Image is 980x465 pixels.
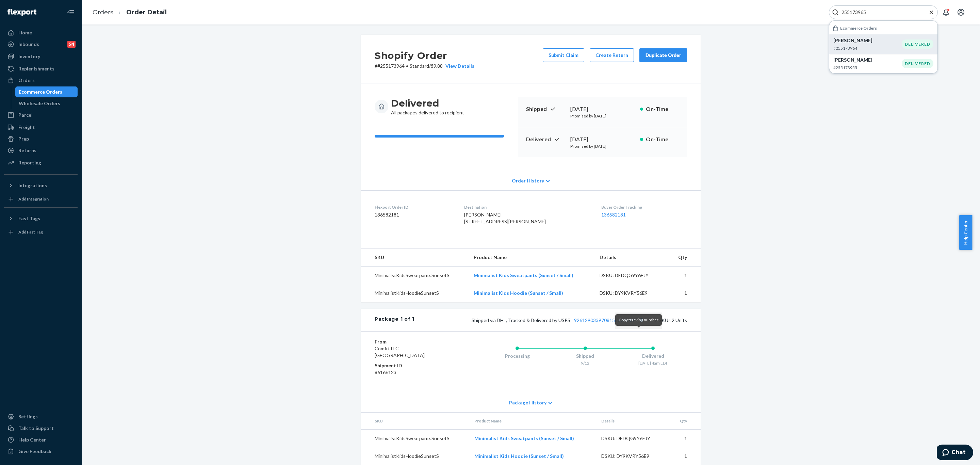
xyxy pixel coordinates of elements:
[4,122,78,133] a: Freight
[15,86,78,97] a: Ecommerce Orders
[619,360,687,366] div: [DATE] 4am EDT
[375,48,474,63] h2: Shopify Order
[474,272,573,278] a: Minimalist Kids Sweatpants (Sunset / Small)
[570,105,635,113] div: [DATE]
[574,317,634,323] a: 9261290339708158274583
[526,135,565,143] p: Delivered
[414,316,687,324] div: 2 SKUs 2 Units
[646,105,679,113] p: On-Time
[483,353,551,359] div: Processing
[600,272,664,279] div: DSKU: DEDQG9Y6EJY
[671,413,701,430] th: Qty
[126,9,167,16] a: Order Detail
[4,133,78,144] a: Prep
[601,204,687,210] dt: Buyer Order Tracking
[4,194,78,205] a: Add Integration
[669,248,701,267] th: Qty
[4,39,78,50] a: Inbounds24
[443,63,474,69] button: View Details
[512,177,544,184] span: Order History
[464,204,591,210] dt: Destination
[375,63,474,69] p: # #255173964 / $9.88
[671,430,701,448] td: 1
[590,48,634,62] button: Create Return
[410,63,429,69] span: Standard
[4,446,78,457] button: Give Feedback
[18,196,49,202] div: Add Integration
[570,113,635,119] p: Promised by [DATE]
[619,317,658,322] span: Copy tracking number
[600,290,664,296] div: DSKU: DY9KVRY56E9
[361,413,469,430] th: SKU
[18,182,47,189] div: Integrations
[361,267,468,285] td: MinimalistKidsSweatpantsSunsetS
[64,5,78,19] button: Close Navigation
[464,212,546,224] span: [PERSON_NAME] [STREET_ADDRESS][PERSON_NAME]
[18,215,40,222] div: Fast Tags
[594,248,669,267] th: Details
[4,110,78,121] a: Parcel
[391,97,464,109] h3: Delivered
[959,215,972,250] button: Help Center
[671,447,701,465] td: 1
[596,413,671,430] th: Details
[7,9,36,16] img: Flexport logo
[361,430,469,448] td: MinimalistKidsSweatpantsSunsetS
[19,89,62,95] div: Ecommerce Orders
[509,399,546,406] span: Package History
[18,436,46,443] div: Help Center
[18,413,38,420] div: Settings
[375,346,425,358] span: Comfrt LLC [GEOGRAPHIC_DATA]
[469,413,596,430] th: Product Name
[19,100,60,107] div: Wholesale Orders
[832,9,839,16] svg: Search Icon
[937,445,973,462] iframe: Opens a widget where you can chat to one of our agents
[391,97,464,116] div: All packages delivered to recipient
[551,360,619,366] div: 9/12
[669,284,701,302] td: 1
[902,59,933,68] div: DELIVERED
[474,290,563,296] a: Minimalist Kids Hoodie (Sunset / Small)
[474,453,564,459] a: Minimalist Kids Hoodie (Sunset / Small)
[645,52,681,59] div: Duplicate Order
[18,425,54,432] div: Talk to Support
[18,124,35,131] div: Freight
[15,98,78,109] a: Wholesale Orders
[833,57,902,63] p: [PERSON_NAME]
[18,77,35,84] div: Orders
[4,27,78,38] a: Home
[601,453,665,460] div: DSKU: DY9KVRY56E9
[4,180,78,191] button: Integrations
[18,448,51,455] div: Give Feedback
[375,211,453,218] dd: 136582181
[4,75,78,86] a: Orders
[551,353,619,359] div: Shipped
[570,143,635,149] p: Promised by [DATE]
[939,5,953,19] button: Open notifications
[833,45,902,51] p: #255173964
[93,9,113,16] a: Orders
[18,159,41,166] div: Reporting
[570,135,635,143] div: [DATE]
[601,435,665,442] div: DSKU: DEDQG9Y6EJY
[406,63,408,69] span: •
[4,63,78,74] a: Replenishments
[375,204,453,210] dt: Flexport Order ID
[543,48,584,62] button: Submit Claim
[526,105,565,113] p: Shipped
[646,135,679,143] p: On-Time
[833,65,902,70] p: #255173955
[4,145,78,156] a: Returns
[468,248,594,267] th: Product Name
[4,423,78,434] button: Talk to Support
[18,229,43,235] div: Add Fast Tag
[18,112,33,118] div: Parcel
[18,65,54,72] div: Replenishments
[4,157,78,168] a: Reporting
[4,51,78,62] a: Inventory
[375,362,456,369] dt: Shipment ID
[18,53,40,60] div: Inventory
